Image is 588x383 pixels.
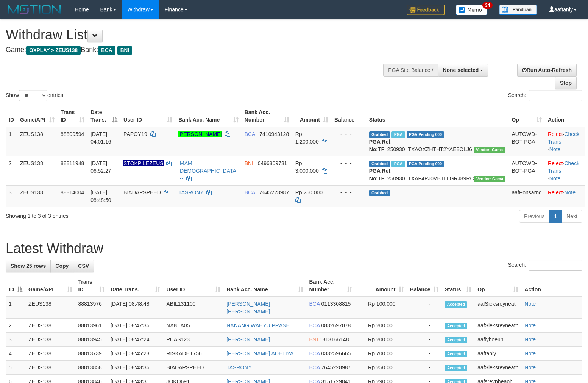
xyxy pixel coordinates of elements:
td: 2 [6,156,17,185]
th: Status [366,105,509,127]
a: Note [524,350,536,356]
a: Reject [548,189,563,195]
span: Copy 7645228987 to clipboard [259,189,289,195]
a: NANANG WAHYU PRASE [226,322,290,328]
h4: Game: Bank: [6,46,384,54]
span: Grabbed [369,190,390,196]
img: Button%20Memo.svg [456,5,488,15]
a: Note [524,322,536,328]
td: 1 [6,297,25,319]
td: Rp 200,000 [355,333,407,347]
th: Date Trans.: activate to sort column descending [87,105,120,127]
td: TF_250930_TXAOXZHTHT2YAE8OLJ6I [366,127,509,156]
td: - [407,347,442,361]
span: Copy 7410943128 to clipboard [259,131,289,137]
th: Balance [331,105,366,127]
th: Action [545,105,585,127]
td: 3 [6,185,17,207]
span: BCA [98,46,115,55]
td: [DATE] 08:47:24 [108,333,163,347]
a: TASRONY [226,364,252,370]
span: BCA [245,131,255,137]
td: ZEUS138 [25,297,75,319]
span: 88809594 [61,131,84,137]
span: Marked by aaftanly [391,131,405,138]
th: Amount: activate to sort column ascending [355,275,407,297]
a: Show 25 rows [6,260,51,272]
td: aafSieksreyneath [474,319,521,333]
span: PGA Pending [407,131,445,138]
a: [PERSON_NAME] [178,131,222,137]
td: ZEUS138 [17,156,58,185]
button: None selected [438,64,488,77]
span: Marked by aafsreyleap [391,161,405,167]
td: 88813945 [75,333,108,347]
a: Next [561,210,582,223]
td: - [407,361,442,375]
span: BCA [309,322,320,328]
td: aaftanly [474,347,521,361]
td: - [407,297,442,319]
div: - - - [334,189,363,196]
a: Stop [555,77,577,89]
td: 88813976 [75,297,108,319]
td: aafPonsarng [508,185,544,207]
a: Reject [548,131,563,137]
div: Showing 1 to 3 of 3 entries [6,209,239,220]
td: [DATE] 08:47:36 [108,319,163,333]
span: BNI [117,46,132,55]
a: IMAM [DEMOGRAPHIC_DATA] I-- [178,160,238,181]
th: Balance: activate to sort column ascending [407,275,442,297]
td: BIADAPSPEED [163,361,223,375]
td: ZEUS138 [25,333,75,347]
span: [DATE] 04:01:16 [90,131,111,145]
th: Bank Acc. Number: activate to sort column ascending [242,105,292,127]
a: TASRONY [178,189,203,195]
a: Reject [548,160,563,166]
td: Rp 100,000 [355,297,407,319]
a: Note [549,175,561,181]
span: Vendor URL: https://trx31.1velocity.biz [474,176,506,182]
a: CSV [73,260,94,272]
input: Search: [529,90,582,101]
th: ID: activate to sort column descending [6,275,25,297]
span: PAPOY19 [123,131,147,137]
td: - [407,333,442,347]
span: Accepted [445,365,467,371]
td: 88813961 [75,319,108,333]
span: Accepted [445,337,467,343]
th: Action [521,275,582,297]
span: Rp 250.000 [295,189,323,195]
span: Accepted [445,351,467,357]
td: aafSieksreyneath [474,361,521,375]
span: PGA Pending [407,161,445,167]
label: Search: [508,260,582,271]
span: BNI [245,160,253,166]
th: Op: activate to sort column ascending [508,105,544,127]
span: Copy 0882697078 to clipboard [321,322,351,328]
td: ZEUS138 [25,347,75,361]
span: Copy 1813166148 to clipboard [320,336,349,342]
th: Amount: activate to sort column ascending [292,105,331,127]
th: User ID: activate to sort column ascending [120,105,175,127]
a: 1 [549,210,562,223]
img: MOTION_logo.png [6,4,63,15]
span: Copy 0332596665 to clipboard [321,350,351,356]
td: [DATE] 08:43:36 [108,361,163,375]
span: BIADAPSPEED [123,189,161,195]
td: TF_250930_TXAF4PJ0VBTLLGRJ89RC [366,156,509,185]
a: Previous [519,210,549,223]
span: Rp 1.200.000 [295,131,319,145]
td: 5 [6,361,25,375]
th: Status: activate to sort column ascending [441,275,474,297]
span: Rp 3.000.000 [295,160,319,174]
td: 4 [6,347,25,361]
span: [DATE] 08:48:50 [90,189,111,203]
span: 88811948 [61,160,84,166]
span: Show 25 rows [11,263,46,269]
a: Check Trans [548,160,579,174]
span: Grabbed [369,161,390,167]
a: Run Auto-Refresh [517,64,577,77]
span: Copy 0113308815 to clipboard [321,301,351,307]
td: ZEUS138 [25,319,75,333]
